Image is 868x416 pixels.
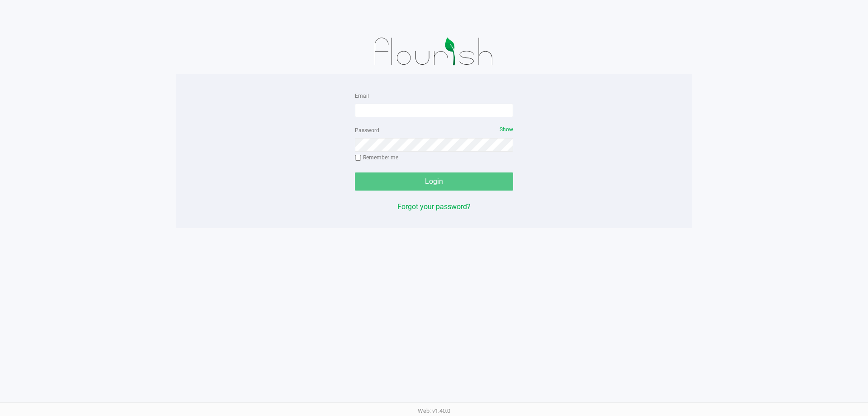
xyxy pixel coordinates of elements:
span: Web: v1.40.0 [418,407,450,414]
input: Remember me [355,155,361,161]
button: Forgot your password? [397,201,471,212]
span: Show [500,126,513,133]
label: Password [355,126,379,134]
label: Email [355,92,369,100]
label: Remember me [355,153,398,162]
